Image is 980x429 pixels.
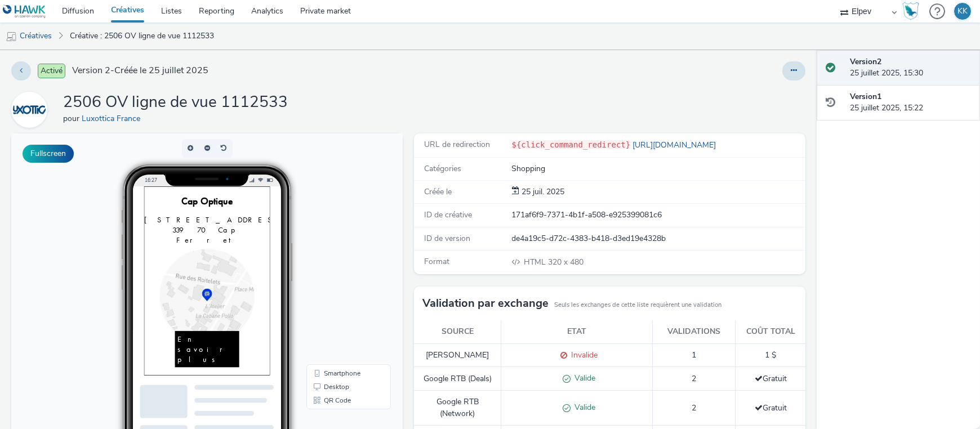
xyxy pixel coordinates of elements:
[297,233,377,247] li: Smartphone
[554,301,721,310] small: Seuls les exchanges de cette liste requièrent une validation
[850,91,881,102] strong: Version 1
[10,12,171,30] div: Cap Optique
[424,256,449,267] span: Format
[692,350,696,360] span: 1
[414,343,501,367] td: [PERSON_NAME]
[765,350,776,360] span: 1 $
[571,402,595,413] span: Valide
[567,350,598,360] span: Invalide
[902,2,924,20] a: Hawk Academy
[424,186,452,197] span: Créée le
[63,92,288,113] h1: 2506 OV ligne de vue 1112533
[692,403,696,413] span: 2
[44,207,136,258] div: En savoir plus
[3,5,46,19] img: undefined Logo
[64,23,220,50] a: Créative : 2506 OV ligne de vue 1112533
[850,56,971,79] div: 25 juillet 2025, 15:30
[38,64,65,78] span: Activé
[512,140,631,149] code: ${click_command_redirect}
[524,257,549,267] span: HTML
[424,209,472,220] span: ID de créative
[736,320,805,343] th: Coût total
[422,295,549,312] h3: Validation par exchange
[755,403,787,413] span: Gratuit
[63,113,82,124] span: pour
[313,250,338,257] span: Desktop
[424,139,490,150] span: URL de redirection
[297,260,377,274] li: QR Code
[1,40,180,84] div: [STREET_ADDRESS] 33970 Cap Ferret
[11,104,52,115] a: Luxottica France
[72,64,208,77] span: Version 2 - Créée le 25 juillet 2025
[653,320,736,343] th: Validations
[512,163,805,175] div: Shopping
[313,236,349,243] span: Smartphone
[6,31,17,42] img: mobile
[523,257,584,267] span: 320 x 480
[424,163,461,174] span: Catégories
[512,209,805,221] div: 171af6f9-7371-4b1f-a508-e925399081c6
[630,140,720,150] a: [URL][DOMAIN_NAME]
[571,373,595,383] span: Valide
[520,186,565,197] span: 25 juil. 2025
[82,113,145,124] a: Luxottica France
[850,91,971,114] div: 25 juillet 2025, 15:22
[520,186,565,198] div: Création 25 juillet 2025, 15:22
[692,373,696,384] span: 2
[414,391,501,426] td: Google RTB (Network)
[23,145,74,163] button: Fullscreen
[501,320,653,343] th: Etat
[414,367,501,391] td: Google RTB (Deals)
[957,3,968,20] div: KK
[414,320,501,343] th: Source
[755,373,787,384] span: Gratuit
[297,247,377,260] li: Desktop
[424,233,470,244] span: ID de version
[902,2,919,20] img: Hawk Academy
[313,263,340,270] span: QR Code
[850,56,881,67] strong: Version 2
[512,233,805,244] div: de4a19c5-d72c-4383-b418-d3ed19e4328b
[13,93,46,126] img: Luxottica France
[133,43,146,50] span: 16:27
